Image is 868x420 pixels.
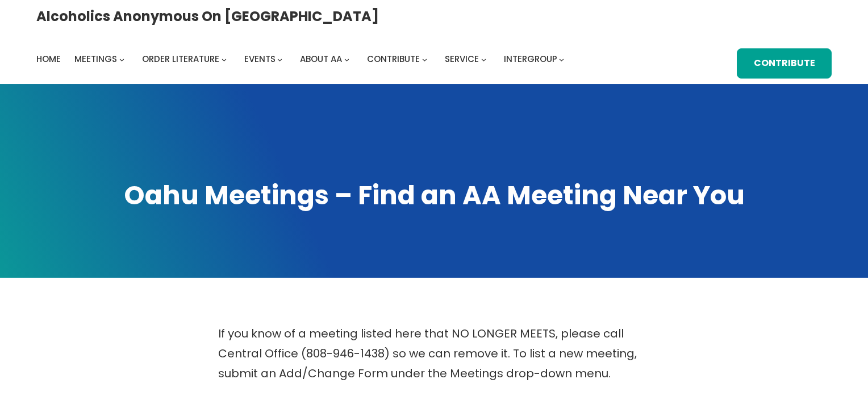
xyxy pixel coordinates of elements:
[481,57,486,62] button: Service submenu
[504,51,557,67] a: Intergroup
[36,51,61,67] a: Home
[36,51,568,67] nav: Intergroup
[74,51,117,67] a: Meetings
[244,51,276,67] a: Events
[445,51,479,67] a: Service
[367,51,420,67] a: Contribute
[300,51,342,67] a: About AA
[504,53,557,65] span: Intergroup
[367,53,420,65] span: Contribute
[142,53,219,65] span: Order Literature
[119,57,124,62] button: Meetings submenu
[36,4,379,28] a: Alcoholics Anonymous on [GEOGRAPHIC_DATA]
[300,53,342,65] span: About AA
[445,53,479,65] span: Service
[36,53,61,65] span: Home
[422,57,427,62] button: Contribute submenu
[36,178,832,213] h1: Oahu Meetings – Find an AA Meeting Near You
[218,324,650,384] p: If you know of a meeting listed here that NO LONGER MEETS, please call Central Office (808-946-14...
[74,53,117,65] span: Meetings
[559,57,564,62] button: Intergroup submenu
[277,57,282,62] button: Events submenu
[222,57,227,62] button: Order Literature submenu
[344,57,349,62] button: About AA submenu
[737,48,832,79] a: Contribute
[244,53,276,65] span: Events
